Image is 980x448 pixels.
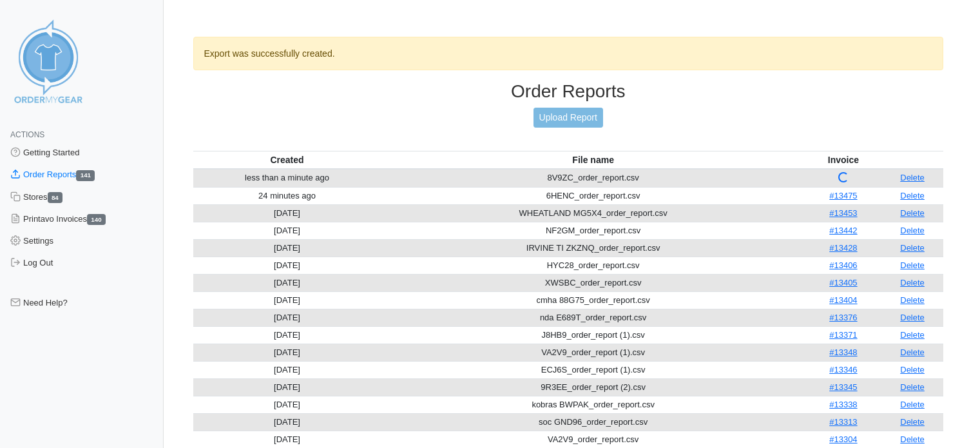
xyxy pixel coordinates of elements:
td: [DATE] [193,291,381,309]
td: J8HB9_order_report (1).csv [381,326,805,344]
td: [DATE] [193,396,381,413]
td: [DATE] [193,274,381,291]
td: IRVINE TI ZKZNQ_order_report.csv [381,239,805,257]
td: less than a minute ago [193,169,381,188]
a: #13405 [829,278,857,287]
span: 141 [76,170,95,181]
td: [DATE] [193,222,381,239]
td: soc GND96_order_report.csv [381,413,805,431]
td: HYC28_order_report.csv [381,257,805,274]
td: NF2GM_order_report.csv [381,222,805,239]
td: [DATE] [193,378,381,396]
td: [DATE] [193,326,381,344]
td: VA2V9_order_report.csv [381,431,805,448]
a: #13376 [829,313,857,322]
td: [DATE] [193,309,381,326]
td: VA2V9_order_report (1).csv [381,344,805,361]
a: Delete [900,295,925,305]
a: Delete [900,260,925,270]
a: #13338 [829,400,857,409]
td: cmha 88G75_order_report.csv [381,291,805,309]
a: Delete [900,173,925,182]
td: [DATE] [193,431,381,448]
a: #13406 [829,260,857,270]
td: [DATE] [193,413,381,431]
td: 8V9ZC_order_report.csv [381,169,805,188]
td: [DATE] [193,239,381,257]
a: #13313 [829,417,857,427]
a: Delete [900,313,925,322]
a: Delete [900,208,925,218]
span: 140 [87,214,106,225]
a: #13428 [829,243,857,253]
a: Delete [900,347,925,357]
td: nda E689T_order_report.csv [381,309,805,326]
a: #13404 [829,295,857,305]
a: Delete [900,330,925,340]
a: Delete [900,191,925,200]
a: #13348 [829,347,857,357]
td: [DATE] [193,361,381,378]
a: Delete [900,365,925,375]
a: Delete [900,243,925,253]
a: Delete [900,278,925,287]
span: 84 [48,192,63,203]
a: Delete [900,434,925,444]
span: Actions [10,130,44,139]
th: Created [193,151,381,169]
td: kobras BWPAK_order_report.csv [381,396,805,413]
td: 9R3EE_order_report (2).csv [381,378,805,396]
td: [DATE] [193,344,381,361]
td: ECJ6S_order_report (1).csv [381,361,805,378]
td: XWSBC_order_report.csv [381,274,805,291]
a: Delete [900,417,925,427]
a: #13475 [829,191,857,200]
td: [DATE] [193,257,381,274]
a: #13304 [829,434,857,444]
td: [DATE] [193,204,381,222]
div: Export was successfully created. [193,37,944,70]
td: WHEATLAND MG5X4_order_report.csv [381,204,805,222]
td: 24 minutes ago [193,187,381,204]
a: #13453 [829,208,857,218]
a: Delete [900,226,925,235]
a: Delete [900,382,925,392]
th: Invoice [805,151,881,169]
a: #13345 [829,382,857,392]
th: File name [381,151,805,169]
td: 6HENC_order_report.csv [381,187,805,204]
a: #13442 [829,226,857,235]
a: #13346 [829,365,857,375]
a: Delete [900,400,925,409]
a: #13371 [829,330,857,340]
a: Upload Report [533,108,603,128]
h3: Order Reports [193,81,944,102]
